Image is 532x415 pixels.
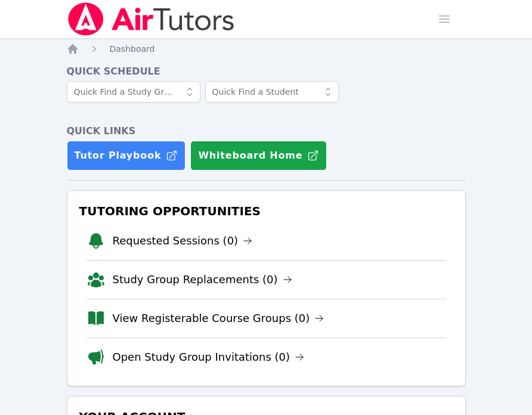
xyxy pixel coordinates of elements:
[110,43,155,55] a: Dashboard
[113,310,324,327] a: View Registerable Course Groups (0)
[190,141,327,171] button: Whiteboard Home
[113,233,253,249] a: Requested Sessions (0)
[67,43,466,55] nav: Breadcrumb
[67,124,466,138] h4: Quick Links
[67,2,236,36] img: Air Tutors
[113,349,305,366] a: Open Study Group Invitations (0)
[67,64,466,79] h4: Quick Schedule
[110,44,155,54] span: Dashboard
[77,200,456,222] h3: Tutoring Opportunities
[67,81,200,103] input: Quick Find a Study Group
[67,141,186,171] a: Tutor Playbook
[205,81,339,103] input: Quick Find a Student
[113,271,292,288] a: Study Group Replacements (0)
